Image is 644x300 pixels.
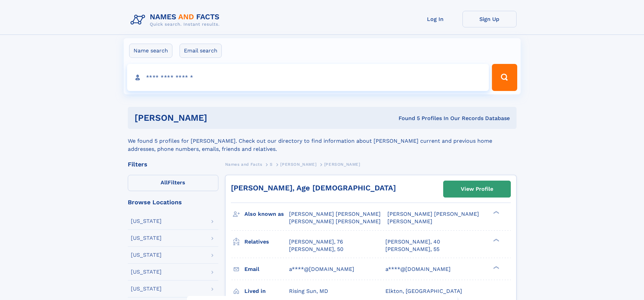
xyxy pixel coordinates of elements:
span: [PERSON_NAME] [387,218,432,225]
h3: Relatives [244,236,289,248]
div: Found 5 Profiles In Our Records Database [303,115,510,122]
div: [US_STATE] [131,252,162,258]
div: [US_STATE] [131,218,162,224]
a: Log In [408,11,462,27]
div: [US_STATE] [131,269,162,275]
a: S [270,160,273,168]
span: [PERSON_NAME] [280,162,316,167]
div: View Profile [461,181,493,197]
label: Email search [180,44,222,58]
h3: Lived in [244,285,289,297]
a: Sign Up [462,11,517,27]
span: Elkton, [GEOGRAPHIC_DATA] [385,288,462,294]
a: [PERSON_NAME], 55 [385,246,439,253]
a: [PERSON_NAME], Age [DEMOGRAPHIC_DATA] [231,184,396,192]
span: S [270,162,273,167]
input: search input [127,64,489,91]
a: [PERSON_NAME] [280,160,316,168]
div: We found 5 profiles for [PERSON_NAME]. Check out our directory to find information about [PERSON_... [128,129,517,153]
h1: [PERSON_NAME] [135,114,303,122]
span: [PERSON_NAME] [PERSON_NAME] [387,211,479,217]
a: [PERSON_NAME], 76 [289,238,343,246]
div: ❯ [492,238,500,242]
span: Rising Sun, MD [289,288,328,294]
h3: Email [244,263,289,275]
h3: Also known as [244,208,289,220]
span: [PERSON_NAME] [PERSON_NAME] [289,218,381,225]
div: ❯ [492,210,500,215]
span: [PERSON_NAME] [PERSON_NAME] [289,211,381,217]
label: Filters [128,175,218,191]
span: All [161,179,168,186]
a: View Profile [444,181,510,197]
span: [PERSON_NAME] [324,162,360,167]
button: Search Button [492,64,517,91]
div: [US_STATE] [131,235,162,241]
a: [PERSON_NAME], 50 [289,246,343,253]
div: ❯ [492,265,500,270]
div: [US_STATE] [131,286,162,292]
a: Names and Facts [225,160,262,168]
a: [PERSON_NAME], 40 [385,238,440,246]
label: Name search [129,44,172,58]
img: Logo Names and Facts [128,11,225,29]
div: Filters [128,161,218,167]
div: Browse Locations [128,199,218,205]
